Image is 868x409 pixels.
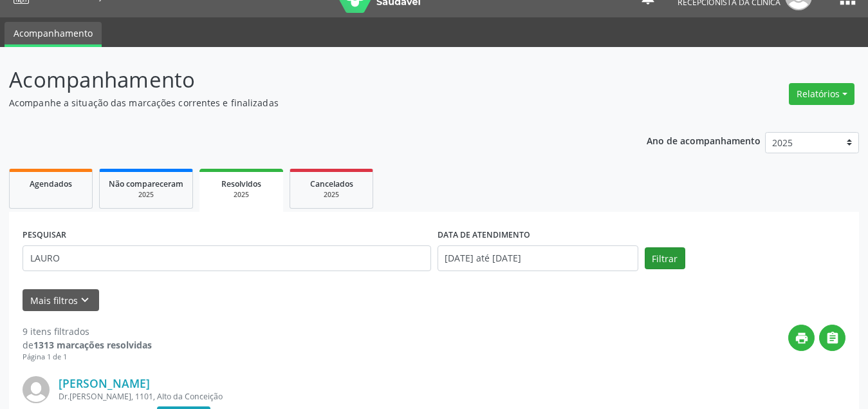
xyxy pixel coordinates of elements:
[789,83,854,105] button: Relatórios
[299,190,364,200] div: 2025
[221,178,261,189] span: Resolvidos
[795,331,809,345] i: print
[23,352,152,363] div: Página 1 de 1
[438,225,530,245] label: DATA DE ATENDIMENTO
[826,331,840,345] i: 
[310,178,353,189] span: Cancelados
[9,64,604,96] p: Acompanhamento
[819,325,845,351] button: 
[208,190,274,200] div: 2025
[59,391,845,402] div: Dr.[PERSON_NAME], 1101, Alto da Conceição
[109,190,183,200] div: 2025
[23,289,99,312] button: Mais filtroskeyboard_arrow_down
[23,325,152,338] div: 9 itens filtrados
[23,376,50,403] img: img
[23,245,431,271] input: Nome, CNS
[9,96,604,109] p: Acompanhe a situação das marcações correntes e finalizadas
[647,132,761,148] p: Ano de acompanhamento
[109,178,183,189] span: Não compareceram
[30,178,72,189] span: Agendados
[788,325,815,351] button: print
[78,293,92,307] i: keyboard_arrow_down
[59,376,150,390] a: [PERSON_NAME]
[23,338,152,352] div: de
[5,22,102,47] a: Acompanhamento
[645,247,685,269] button: Filtrar
[438,245,638,271] input: Selecione um intervalo
[23,225,66,245] label: PESQUISAR
[33,339,152,351] strong: 1313 marcações resolvidas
